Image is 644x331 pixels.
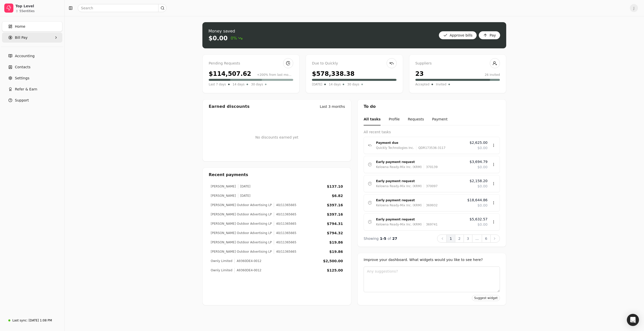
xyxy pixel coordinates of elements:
[470,217,488,222] span: $5,632.57
[376,140,466,145] div: Payment due
[15,4,60,9] div: Top Level
[327,203,343,208] div: $397.16
[470,159,488,164] span: $3,694.79
[364,237,379,241] span: Showing
[380,237,386,241] span: 1 - 5
[15,98,29,103] span: Support
[376,179,466,184] div: Early payment request
[211,231,272,235] div: [PERSON_NAME] Outdoor Advertising LP
[2,62,62,72] a: Contacts
[233,82,245,87] span: 14 days
[12,318,28,323] div: Last sync:
[15,64,31,70] span: Contacts
[211,249,272,254] div: [PERSON_NAME] Outdoor Advertising LP
[376,203,422,208] div: Kelowna Ready-Mix Inc. (KRM)
[472,295,500,301] button: Suggest widget
[477,203,488,208] span: $0.00
[329,82,341,87] span: 14 days
[274,249,296,254] div: 40/11365665
[209,104,250,110] div: Earned discounts
[376,184,422,189] div: Kelowna Ready-Mix Inc. (KRM)
[255,127,299,148] div: No discounts earned yet
[364,114,381,125] button: All tasks
[327,184,343,189] div: $137.10
[408,114,424,125] button: Requests
[327,268,343,273] div: $125.00
[327,230,343,236] div: $794.32
[376,145,414,150] div: Quickly Technologies Inc.
[630,4,638,12] button: J
[78,4,167,12] input: Search
[364,257,500,262] div: Improve your dashboard. What widgets would you like to see here?
[2,73,62,83] a: Settings
[627,314,639,326] div: Open Intercom Messenger
[376,198,463,203] div: Early payment request
[2,316,62,325] a: Last sync:[DATE] 1:08 PM
[231,35,243,41] span: 0%
[211,268,232,273] div: Ownly Limited
[455,235,464,243] button: 2
[15,53,35,59] span: Accounting
[257,73,293,77] div: +200% from last month
[327,212,343,217] div: $397.16
[323,258,343,264] div: $2,500.00
[2,51,62,61] a: Accounting
[424,164,438,170] div: 370139
[327,221,343,226] div: $794.31
[2,32,62,43] button: Bill Pay
[211,221,272,226] div: [PERSON_NAME] Outdoor Advertising LP
[485,73,500,77] div: 26 invited
[209,69,251,78] div: $114,507.62
[208,34,228,42] div: $0.00
[376,159,466,164] div: Early payment request
[477,222,488,227] span: $0.00
[211,184,236,189] div: [PERSON_NAME]
[312,69,355,78] div: $578,338.38
[364,129,500,135] div: All recent tasks
[477,164,488,170] span: $0.00
[274,221,296,226] div: 40/11365665
[320,104,345,109] div: Last 3 months
[416,145,446,150] div: QDR173536-3117
[415,69,424,78] div: 23
[389,114,400,125] button: Profile
[19,10,35,13] div: 55 entities
[29,318,52,323] div: [DATE] 1:08 PM
[470,178,488,184] span: $2,158.20
[274,240,296,245] div: 40/11365665
[209,61,293,66] div: Pending Requests
[432,114,447,125] button: Payment
[439,31,477,39] button: Approve bills
[274,203,296,207] div: 40/11365665
[209,82,226,87] span: Last 7 days
[211,212,272,217] div: [PERSON_NAME] Outdoor Advertising LP
[358,100,506,114] div: To do
[329,240,343,245] div: $19.86
[376,222,422,227] div: Kelowna Ready-Mix Inc. (KRM)
[211,203,272,207] div: [PERSON_NAME] Outdoor Advertising LP
[2,95,62,105] button: Support
[392,237,397,241] span: 27
[347,82,359,87] span: 30 days
[424,203,438,208] div: 369932
[464,235,472,243] button: 3
[446,235,455,243] button: 1
[238,184,251,189] div: [DATE]
[329,249,343,254] div: $19.86
[482,235,491,243] button: 6
[470,140,488,145] span: $2,625.00
[15,87,37,92] span: Refer & Earn
[234,259,261,263] div: A9360DE4-0012
[424,184,438,189] div: 370097
[436,82,446,87] span: Invited
[15,24,25,29] span: Home
[376,217,466,222] div: Early payment request
[415,82,430,87] span: Accepted
[15,76,29,81] span: Settings
[274,212,296,217] div: 40/11365665
[477,184,488,189] span: $0.00
[415,61,500,66] div: Suppliers
[211,240,272,245] div: [PERSON_NAME] Outdoor Advertising LP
